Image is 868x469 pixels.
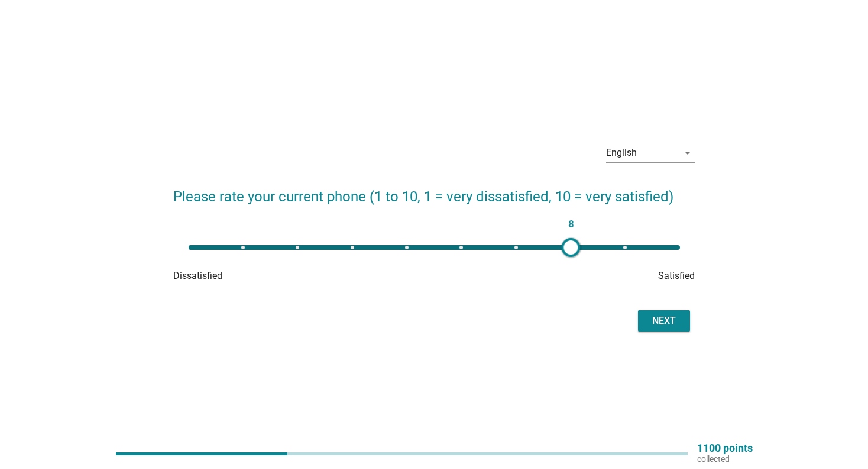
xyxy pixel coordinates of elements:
[173,269,347,283] div: Dissatisfied
[173,174,695,207] h2: Please rate your current phone (1 to 10, 1 = very dissatisfied, 10 = very satisfied)
[521,269,695,283] div: Satisfied
[606,147,637,158] div: English
[697,443,753,454] p: 1100 points
[638,310,690,332] button: Next
[647,314,681,328] div: Next
[681,146,695,160] i: arrow_drop_down
[565,216,576,233] span: 8
[697,454,753,464] p: collected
